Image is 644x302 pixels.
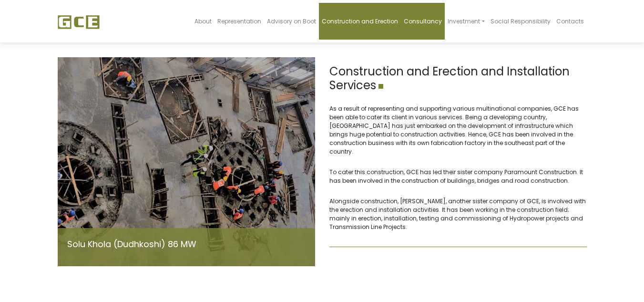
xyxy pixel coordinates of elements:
a: Solu Khola (Dudhkoshi) 86 MW [67,238,196,250]
a: Representation [215,3,264,40]
a: Contacts [553,3,587,40]
a: Social Responsibility [488,3,553,40]
p: To cater this construction, GCE has led their sister company Paramount Construction. It has been ... [329,168,587,185]
h1: Construction and Erection and Installation Services [329,65,587,93]
p: As a result of representing and supporting various multinational companies, GCE has been able to ... [329,104,587,156]
a: About [192,3,215,40]
img: GCE Group [58,15,100,29]
p: Alongside construction, [PERSON_NAME], another sister company of GCE, is involved with the erecti... [329,197,587,231]
span: Consultancy [404,17,442,25]
a: Construction and Erection [319,3,401,40]
span: Investment [448,17,480,25]
span: Social Responsibility [491,17,551,25]
span: Construction and Erection [322,17,398,25]
span: Contacts [556,17,584,25]
span: Advisory on Boot [267,17,316,25]
span: Representation [217,17,261,25]
a: Advisory on Boot [264,3,319,40]
span: About [194,17,212,25]
a: Investment [445,3,487,40]
a: Consultancy [401,3,445,40]
img: Solu-Dudhkoshi-Erection-1.jpeg [58,57,315,266]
